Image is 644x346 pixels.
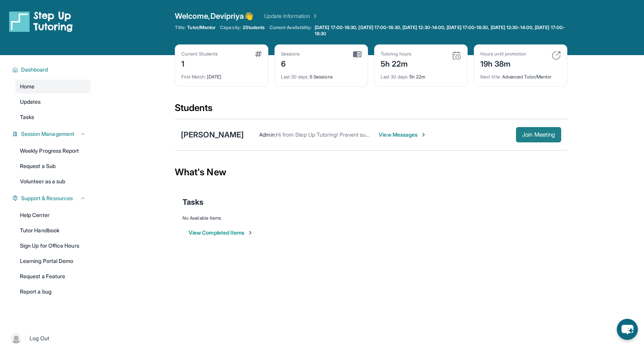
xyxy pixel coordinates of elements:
[381,69,461,80] div: 5h 22m
[175,102,567,119] div: Students
[181,57,218,69] div: 1
[381,51,411,57] div: Tutoring hours
[18,66,86,73] button: Dashboard
[175,11,253,21] span: Welcome, Devipriya 👋
[15,208,90,222] a: Help Center
[259,131,276,138] span: Admin :
[379,131,427,139] span: View Messages
[9,11,73,32] img: logo
[15,110,90,124] a: Tasks
[617,319,638,340] button: chat-button
[480,57,526,69] div: 19h 38m
[452,51,461,60] img: card
[20,98,41,106] span: Updates
[15,224,90,237] a: Tutor Handbook
[15,254,90,268] a: Learning Portal Demo
[381,57,411,69] div: 5h 22m
[421,132,427,138] img: Chevron-Right
[480,69,561,80] div: Advanced Tutor/Mentor
[15,269,90,283] a: Request a Feature
[175,155,567,189] div: What's New
[381,74,408,80] span: Last 30 days :
[20,113,34,121] span: Tasks
[21,66,48,73] span: Dashboard
[21,194,73,202] span: Support & Resources
[264,12,318,20] a: Update Information
[281,51,300,57] div: Sessions
[281,69,361,80] div: 6 Sessions
[15,95,90,109] a: Updates
[15,175,90,188] a: Volunteer as a sub
[18,130,86,138] button: Session Management
[480,51,526,57] div: Hours until promotion
[20,83,34,90] span: Home
[21,130,74,138] span: Session Management
[220,24,241,31] span: Capacity:
[175,24,186,31] span: Title:
[315,24,566,37] span: [DATE] 17:00-18:30, [DATE] 17:00-18:30, [DATE] 12:30-14:00, [DATE] 17:00-18:30, [DATE] 12:30-14:0...
[269,24,312,37] span: Current Availability:
[552,51,561,60] img: card
[181,129,244,140] div: [PERSON_NAME]
[18,194,86,202] button: Support & Resources
[15,159,90,173] a: Request a Sub
[255,51,262,57] img: card
[187,24,215,31] span: Tutor/Mentor
[516,127,561,142] button: Join Meeting
[15,239,90,253] a: Sign Up for Office Hours
[181,51,218,57] div: Current Students
[310,12,318,20] img: Chevron Right
[243,24,265,31] span: 2 Students
[189,229,253,237] button: View Completed Items
[281,74,309,80] span: Last 30 days :
[281,57,300,69] div: 6
[15,80,90,93] a: Home
[480,74,501,80] span: Next title :
[30,335,49,342] span: Log Out
[15,285,90,299] a: Report a bug
[15,144,90,158] a: Weekly Progress Report
[313,24,567,37] a: [DATE] 17:00-18:30, [DATE] 17:00-18:30, [DATE] 12:30-14:00, [DATE] 17:00-18:30, [DATE] 12:30-14:0...
[181,69,262,80] div: [DATE]
[182,197,204,207] span: Tasks
[25,334,26,343] span: |
[181,74,206,80] span: First Match :
[522,132,555,137] span: Join Meeting
[353,51,361,58] img: card
[11,333,21,344] img: user-img
[182,215,560,221] div: No Available Items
